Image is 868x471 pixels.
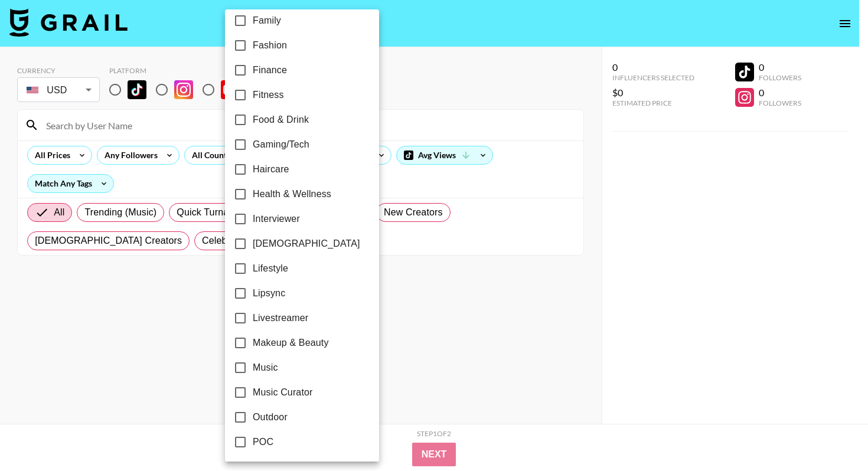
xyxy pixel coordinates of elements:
[253,162,289,176] span: Haircare
[253,63,287,77] span: Finance
[253,361,278,375] span: Music
[253,385,313,400] span: Music Curator
[253,311,308,325] span: Livestreamer
[253,410,288,424] span: Outdoor
[253,261,288,276] span: Lifestyle
[253,88,284,102] span: Fitness
[253,14,281,28] span: Family
[253,212,300,226] span: Interviewer
[253,187,331,201] span: Health & Wellness
[253,237,360,251] span: [DEMOGRAPHIC_DATA]
[253,138,309,152] span: Gaming/Tech
[809,412,854,457] iframe: Drift Widget Chat Controller
[253,113,309,127] span: Food & Drink
[253,336,329,350] span: Makeup & Beauty
[253,286,285,300] span: Lipsync
[253,435,273,449] span: POC
[253,38,287,53] span: Fashion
